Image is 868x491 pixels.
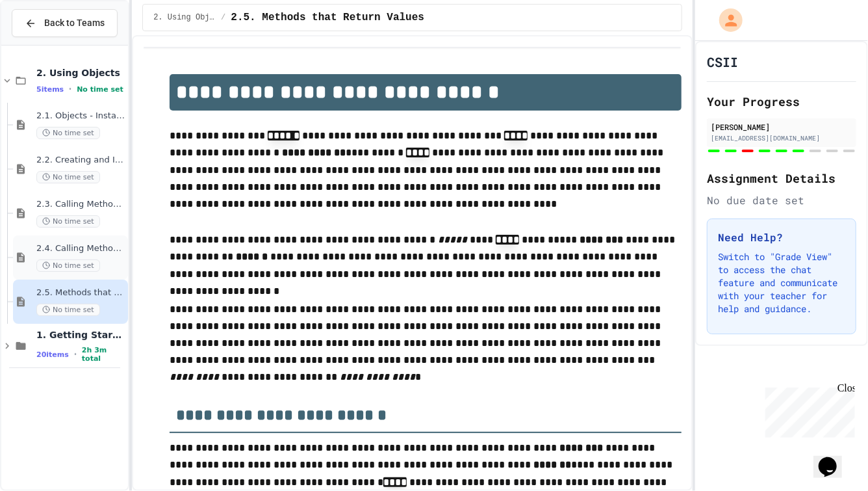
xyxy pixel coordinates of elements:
span: 2.5. Methods that Return Values [36,287,125,299]
span: 1. Getting Started and Primitive Types [36,329,125,341]
span: 2.5. Methods that Return Values [231,10,424,25]
span: No time set [36,215,100,228]
button: Back to Teams [12,9,118,37]
div: No due date set [707,192,856,208]
span: 2.3. Calling Methods Without Parameters [36,199,125,210]
div: [PERSON_NAME] [711,121,852,133]
span: 2. Using Objects [153,12,216,23]
span: 2h 3m total [82,346,125,363]
h2: Your Progress [707,92,856,111]
span: / [221,12,225,23]
span: 20 items [36,351,69,359]
iframe: chat widget [813,439,855,478]
p: Switch to "Grade View" to access the chat feature and communicate with your teacher for help and ... [718,250,845,315]
div: Chat with us now!Close [5,5,90,83]
h1: CSII [707,53,738,71]
span: • [74,349,77,360]
span: 2.4. Calling Methods With Parameters [36,243,125,254]
span: No time set [36,127,100,139]
span: 2. Using Objects [36,67,125,79]
iframe: chat widget [760,382,855,438]
h3: Need Help? [718,230,845,245]
span: 5 items [36,85,64,94]
div: [EMAIL_ADDRESS][DOMAIN_NAME] [711,133,852,143]
span: No time set [36,171,100,183]
span: Back to Teams [44,16,105,30]
div: My Account [706,5,746,35]
span: No time set [36,304,100,316]
span: No time set [36,259,100,272]
span: No time set [77,85,123,94]
h2: Assignment Details [707,169,856,187]
span: • [69,84,71,94]
span: 2.2. Creating and Initializing Objects: Constructors [36,155,125,166]
span: 2.1. Objects - Instances of Classes [36,111,125,122]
